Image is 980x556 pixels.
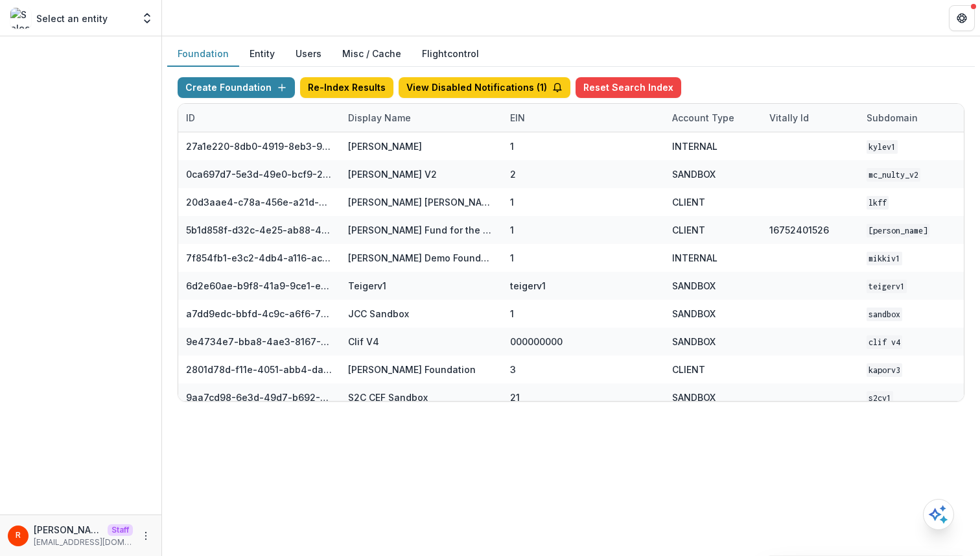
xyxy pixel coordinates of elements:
div: SANDBOX [672,307,716,320]
button: More [138,528,154,544]
button: Create Foundation [178,77,295,98]
div: Teigerv1 [348,279,386,293]
div: Clif V4 [348,335,379,348]
div: Subdomain [859,111,926,125]
div: 21 [510,391,520,404]
div: 1 [510,251,514,265]
div: 000000000 [510,335,563,348]
button: Reset Search Index [576,77,681,98]
div: Display Name [340,111,419,125]
div: Account Type [664,111,742,125]
div: CLIENT [672,363,705,376]
div: 0ca697d7-5e3d-49e0-bcf9-217f69e92d71 [186,167,332,181]
div: EIN [502,111,533,125]
div: [PERSON_NAME] V2 [348,167,437,181]
div: S2C CEF Sandbox [348,391,428,404]
div: 27a1e220-8db0-4919-8eb3-9f29ee33f7b0 [186,139,332,153]
div: 16752401526 [769,223,829,237]
div: INTERNAL [672,251,717,265]
div: CLIENT [672,223,705,237]
div: 1 [510,223,514,237]
div: SANDBOX [672,279,716,293]
div: SANDBOX [672,391,716,404]
div: Account Type [664,104,762,132]
div: Display Name [340,104,502,132]
div: Vitally Id [762,104,859,132]
div: Subdomain [859,104,956,132]
p: Select an entity [36,12,108,25]
div: 6d2e60ae-b9f8-41a9-9ce1-e608d0f20ec5 [186,279,332,293]
div: Vitally Id [762,111,817,125]
div: 9aa7cd98-6e3d-49d7-b692-3e5f3d1facd4 [186,391,332,404]
p: [PERSON_NAME] [34,523,102,537]
div: EIN [502,104,664,132]
button: Foundation [167,42,239,67]
div: 5b1d858f-d32c-4e25-ab88-434536713791 [186,223,332,237]
code: Clif V4 [867,335,902,349]
div: teigerv1 [510,279,546,293]
button: Re-Index Results [300,77,393,98]
img: Select an entity [10,8,31,29]
div: 2 [510,167,516,181]
div: [PERSON_NAME] [PERSON_NAME] Family Foundation [348,195,495,209]
a: Flightcontrol [422,47,479,60]
div: 2801d78d-f11e-4051-abb4-dab00da98882 [186,363,332,376]
button: Open entity switcher [138,5,156,31]
div: Raj [16,531,21,540]
code: lkff [867,196,889,210]
div: ID [178,104,340,132]
div: 1 [510,195,514,209]
button: Open AI Assistant [923,499,954,530]
button: Users [285,42,332,67]
code: teigerv1 [867,280,907,293]
div: [PERSON_NAME] Fund for the Blind [348,223,495,237]
div: SANDBOX [672,167,716,181]
code: [PERSON_NAME] [867,224,929,237]
button: View Disabled Notifications (1) [399,77,570,98]
div: a7dd9edc-bbfd-4c9c-a6f6-76d0743bf1cd [186,307,332,320]
div: CLIENT [672,195,705,209]
button: Misc / Cache [332,42,412,67]
button: Get Help [949,5,975,31]
p: [EMAIL_ADDRESS][DOMAIN_NAME] [34,537,133,548]
div: [PERSON_NAME] Foundation [348,363,476,376]
code: mikkiv1 [867,252,902,265]
code: kylev1 [867,140,898,154]
div: [PERSON_NAME] Demo Foundation [348,251,495,265]
div: JCC Sandbox [348,307,409,320]
code: kaporv3 [867,363,902,377]
div: 1 [510,307,514,320]
button: Entity [239,42,285,67]
div: SANDBOX [672,335,716,348]
code: mc_nulty_v2 [867,168,920,182]
code: sandbox [867,308,902,321]
div: 20d3aae4-c78a-456e-a21d-91c97a6a725f [186,195,332,209]
div: ID [178,111,203,125]
div: [PERSON_NAME] [348,139,422,153]
div: 3 [510,363,516,376]
div: 1 [510,139,514,153]
div: INTERNAL [672,139,717,153]
div: 9e4734e7-bba8-4ae3-8167-95d86cec7b4b [186,335,332,348]
p: Staff [108,524,133,536]
code: s2cv1 [867,391,893,405]
div: 7f854fb1-e3c2-4db4-a116-aca576521abc [186,251,332,265]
